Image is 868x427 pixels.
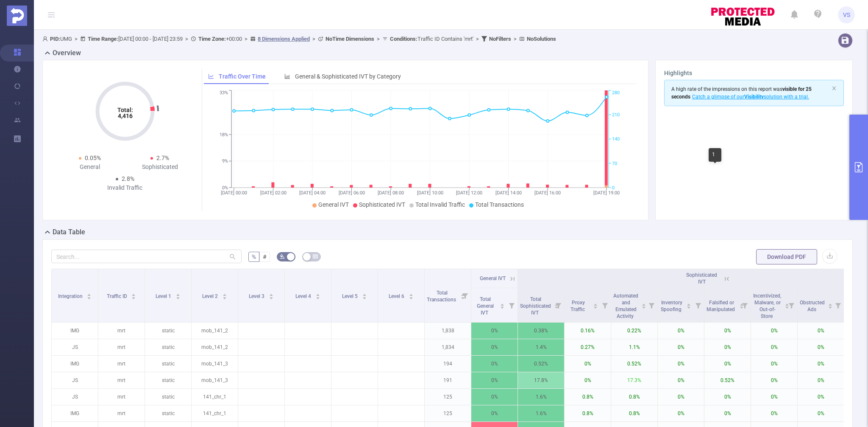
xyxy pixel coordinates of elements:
p: 0% [658,389,704,405]
i: Filter menu [506,288,517,322]
p: 0% [798,372,844,388]
p: 0% [658,323,704,339]
div: Sophisticated [125,163,195,171]
tspan: [DATE] 02:00 [260,190,287,196]
p: 0% [658,356,704,372]
b: Conditions : [390,36,417,42]
span: Level 3 [249,293,266,299]
i: icon: caret-up [315,292,320,295]
span: % [252,253,256,260]
i: icon: caret-up [269,292,273,295]
i: icon: caret-up [362,292,367,295]
i: icon: caret-up [687,302,691,305]
p: 0% [471,339,517,355]
p: 0% [658,405,704,421]
p: static [145,323,191,339]
i: icon: caret-down [131,296,136,298]
p: 0% [798,323,844,339]
h3: Highlights [664,69,844,78]
p: 0% [471,323,517,339]
p: 0% [798,339,844,355]
p: 191 [425,372,471,388]
p: 0% [658,372,704,388]
div: Sort [131,292,136,298]
i: icon: caret-down [828,305,832,308]
div: Sort [686,302,691,307]
h2: Data Table [53,227,85,237]
div: Sort [500,302,505,307]
i: icon: caret-up [131,292,136,295]
tspan: [DATE] 06:00 [339,190,365,196]
i: icon: table [313,254,318,259]
tspan: [DATE] 10:00 [417,190,443,196]
p: 1.6% [518,389,564,405]
i: Filter menu [739,288,751,322]
p: 0% [751,339,797,355]
span: 2.8% [122,175,134,182]
div: 1 [709,148,721,162]
span: 2.7% [156,155,169,161]
b: Time Zone: [198,36,226,42]
b: No Solutions [527,36,556,42]
i: Filter menu [832,288,844,322]
span: VS [843,6,850,23]
p: 0% [704,323,751,339]
span: General IVT [480,275,506,281]
input: Search... [51,250,242,263]
p: static [145,405,191,421]
p: static [145,389,191,405]
p: 0% [704,389,751,405]
p: 0.22% [611,323,657,339]
p: 0% [704,356,751,372]
p: 0.8% [565,389,611,405]
i: icon: caret-up [87,292,92,295]
i: icon: caret-up [409,292,413,295]
b: PID: [50,36,60,42]
p: 194 [425,356,471,372]
span: General & Sophisticated IVT by Category [295,73,401,80]
tspan: 9% [222,159,228,164]
p: 0.52% [704,372,751,388]
span: Sophisticated IVT [359,201,405,208]
i: icon: user [42,36,50,42]
div: Sort [315,292,320,298]
span: Incentivized, Malware, or Out-of-Store [753,293,782,319]
p: 1.1% [611,339,657,355]
span: Proxy Traffic [570,300,586,312]
button: icon: close [832,84,837,93]
span: Level 2 [202,293,219,299]
p: 0% [751,372,797,388]
p: 141_chr_1 [192,405,238,421]
u: 8 Dimensions Applied [258,36,310,42]
span: Total Transactions [475,201,524,208]
p: 0% [565,356,611,372]
p: IMG [52,323,98,339]
i: icon: caret-down [409,296,413,298]
p: mrt [98,356,145,372]
span: 0.05% [85,155,101,161]
tspan: [DATE] 08:00 [378,190,404,196]
i: Filter menu [552,288,564,322]
p: mob_141_3 [192,356,238,372]
p: JS [52,372,98,388]
span: Integration [58,293,84,299]
div: Sort [785,302,790,307]
p: 125 [425,405,471,421]
span: Traffic ID [107,293,128,299]
tspan: [DATE] 12:00 [456,190,482,196]
b: Visibility [744,94,764,100]
div: Sort [86,292,92,298]
p: 125 [425,389,471,405]
i: icon: caret-down [87,296,92,298]
span: Obstructed Ads [800,300,825,312]
p: 141_chr_1 [192,389,238,405]
span: > [473,36,481,42]
span: > [310,36,318,42]
tspan: 33% [220,90,228,96]
i: Filter menu [645,288,657,322]
i: icon: caret-down [222,296,227,298]
p: 0.16% [565,323,611,339]
p: 0% [751,356,797,372]
p: 0.8% [565,405,611,421]
span: A high rate of the impressions on this report [671,86,772,92]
